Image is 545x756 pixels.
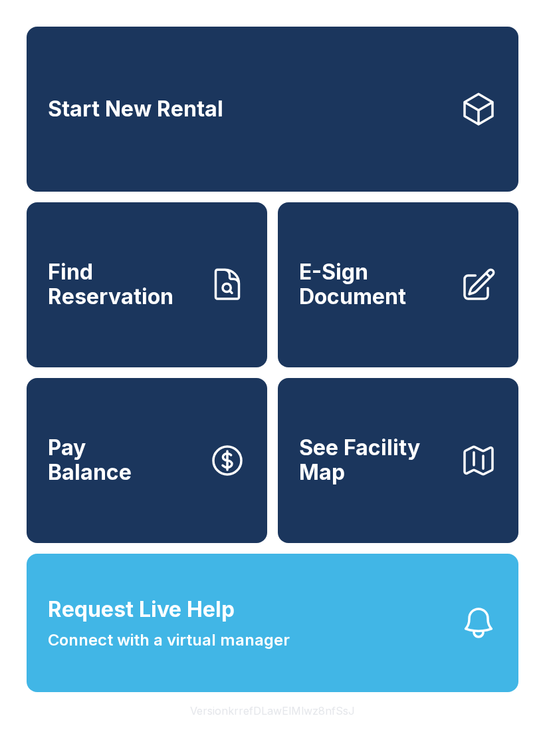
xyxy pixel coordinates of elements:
button: See Facility Map [278,378,518,543]
a: Find Reservation [27,202,267,367]
span: See Facility Map [299,436,449,484]
button: VersionkrrefDLawElMlwz8nfSsJ [179,692,366,729]
span: Start New Rental [48,97,223,122]
button: PayBalance [27,378,267,543]
span: Request Live Help [48,594,235,626]
span: E-Sign Document [299,260,449,309]
a: E-Sign Document [278,202,518,367]
span: Find Reservation [48,260,198,309]
span: Pay Balance [48,436,132,484]
button: Request Live HelpConnect with a virtual manager [27,554,518,692]
span: Connect with a virtual manager [48,628,290,652]
a: Start New Rental [27,27,518,192]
